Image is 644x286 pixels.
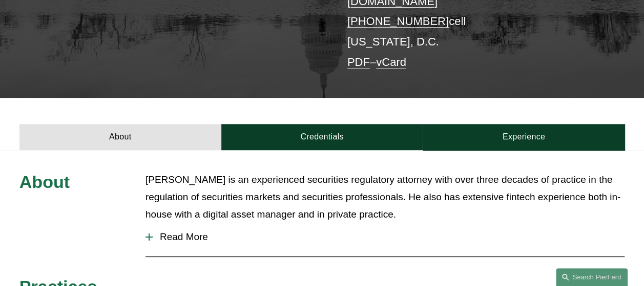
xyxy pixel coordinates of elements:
span: About [19,172,70,192]
a: Search this site [556,268,628,286]
p: [PERSON_NAME] is an experienced securities regulatory attorney with over three decades of practic... [146,171,625,224]
a: Experience [423,124,625,150]
span: Read More [153,231,625,243]
a: vCard [376,56,406,68]
button: Read More [146,224,625,250]
a: Credentials [221,124,423,150]
a: [PHONE_NUMBER] [347,15,449,28]
a: About [19,124,221,150]
a: PDF [347,56,370,68]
